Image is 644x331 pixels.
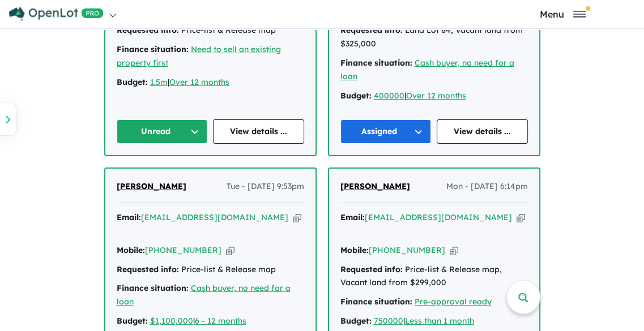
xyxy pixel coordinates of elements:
[150,77,168,87] a: 1.5m
[340,181,410,191] span: [PERSON_NAME]
[340,89,528,103] div: |
[117,181,186,191] span: [PERSON_NAME]
[145,245,221,255] a: [PHONE_NUMBER]
[340,58,514,81] a: Cash buyer, no need for a loan
[213,119,304,144] a: View details ...
[227,180,304,194] span: Tue - [DATE] 9:53pm
[340,25,403,35] strong: Requested info:
[117,24,304,37] div: Price-list & Release map
[340,180,410,194] a: [PERSON_NAME]
[226,244,234,256] button: Copy
[450,244,458,256] button: Copy
[340,212,365,222] strong: Email:
[517,212,525,223] button: Copy
[117,44,189,54] strong: Finance situation:
[369,245,445,255] a: [PHONE_NUMBER]
[340,58,412,68] strong: Finance situation:
[340,315,528,328] div: |
[340,316,372,326] strong: Budget:
[117,76,304,89] div: |
[117,77,148,87] strong: Budget:
[374,91,404,101] a: 400000
[340,119,432,144] button: Assigned
[340,263,528,290] div: Price-list & Release map, Vacant land from $299,000
[446,180,528,194] span: Mon - [DATE] 6:14pm
[340,264,403,274] strong: Requested info:
[340,296,412,307] strong: Finance situation:
[340,245,369,255] strong: Mobile:
[117,245,145,255] strong: Mobile:
[340,91,372,101] strong: Budget:
[374,316,403,326] a: 750000
[117,315,304,328] div: |
[195,316,246,326] a: 6 - 12 months
[415,296,492,307] a: Pre-approval ready
[117,44,281,68] a: Need to sell an existing property first
[293,212,301,223] button: Copy
[117,264,179,274] strong: Requested info:
[117,263,304,277] div: Price-list & Release map
[117,119,208,144] button: Unread
[150,316,193,326] a: $1,100,000
[406,91,466,101] a: Over 12 months
[141,212,288,222] a: [EMAIL_ADDRESS][DOMAIN_NAME]
[117,283,291,307] a: Cash buyer, no need for a loan
[365,212,512,222] a: [EMAIL_ADDRESS][DOMAIN_NAME]
[169,77,229,87] a: Over 12 months
[117,212,141,222] strong: Email:
[9,7,104,21] img: Openlot PRO Logo White
[437,119,528,144] a: View details ...
[117,316,148,326] strong: Budget:
[117,25,179,35] strong: Requested info:
[117,180,186,194] a: [PERSON_NAME]
[405,316,474,326] a: Less than 1 month
[117,283,189,293] strong: Finance situation:
[484,8,641,19] button: Toggle navigation
[340,24,528,51] div: Land Lot 84, Vacant land from $325,000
